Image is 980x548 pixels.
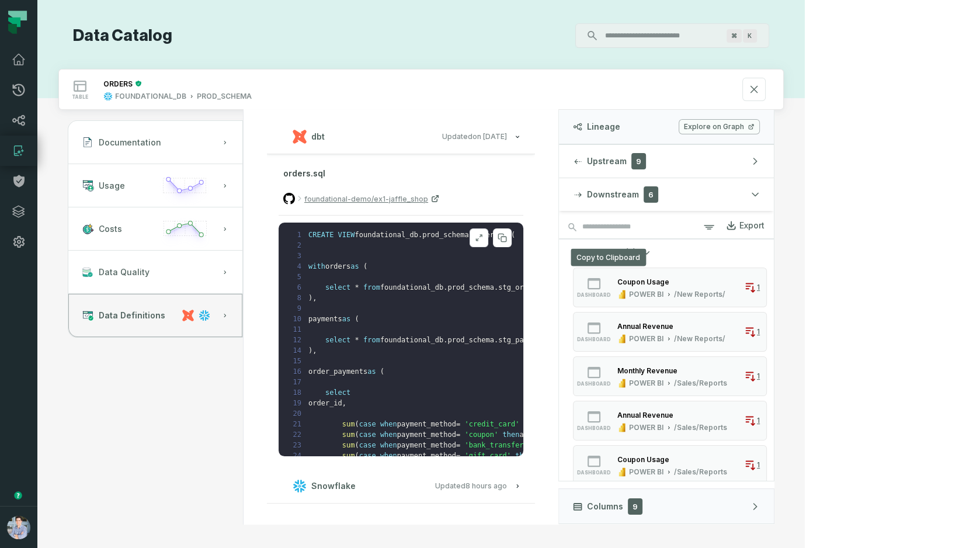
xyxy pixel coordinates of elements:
[286,366,308,377] span: 16
[286,345,308,356] span: 14
[286,324,308,335] span: 11
[464,431,498,439] span: 'coupon'
[674,334,725,344] div: /New Reports/
[716,217,764,237] a: Export
[617,278,669,286] div: Coupon Usage
[286,440,308,450] span: 23
[283,168,325,178] span: orders.sql
[397,431,456,439] span: payment_method
[99,223,122,235] span: Costs
[757,460,760,470] span: 1
[355,231,418,239] span: foundational_db
[558,488,774,523] button: Columns9
[308,231,333,239] span: CREATE
[519,431,544,439] span: amount
[587,155,627,167] span: Upstream
[629,379,663,388] div: POWER BI
[380,367,384,376] span: (
[359,441,376,449] span: case
[367,367,376,376] span: as
[757,327,760,337] span: 1
[286,240,308,251] span: 2
[308,367,367,376] span: order_payments
[308,262,325,270] span: with
[286,261,308,272] span: 4
[286,356,308,366] span: 15
[577,292,611,298] span: dashboard
[464,452,510,460] span: 'gift_card'
[418,231,422,239] span: .
[133,80,142,87] div: Certified
[587,189,639,200] span: Downstream
[631,153,646,169] span: 9
[629,423,663,432] div: POWER BI
[286,282,308,293] span: 6
[355,420,359,428] span: (
[464,420,519,428] span: 'credit_card'
[286,398,308,408] span: 19
[380,420,397,428] span: when
[308,346,312,355] span: )
[573,401,767,441] button: dashboardPOWER BI/Sales/Reports1
[573,268,767,307] button: dashboardPOWER BI/New Reports/1
[629,290,663,299] div: POWER BI
[617,366,677,375] div: Monthly Revenue
[312,294,317,302] span: ,
[342,431,355,439] span: sum
[99,310,165,321] span: Data Definitions
[325,389,350,397] span: select
[286,251,308,261] span: 3
[103,79,133,88] div: ORDERS
[325,262,350,270] span: orders
[456,452,460,460] span: =
[587,501,623,512] span: Columns
[587,121,620,133] span: Lineage
[325,336,350,344] span: select
[311,480,356,492] span: Snowflake
[342,420,355,428] span: sum
[197,92,252,101] div: PROD_SCHEMA
[577,470,611,476] span: dashboard
[757,283,760,292] span: 1
[573,312,767,352] button: dashboardPOWER BI/New Reports/1
[115,92,186,101] div: FOUNDATIONAL_DB
[494,336,498,344] span: .
[644,186,658,203] span: 6
[469,231,473,239] span: .
[577,337,611,342] span: dashboard
[502,431,519,439] span: then
[59,70,783,109] button: tableFOUNDATIONAL_DBPROD_SCHEMA
[617,455,669,464] div: Coupon Usage
[380,336,443,344] span: foundational_db
[308,294,312,302] span: )
[498,336,549,344] span: stg_payments
[338,231,355,239] span: VIEW
[72,94,88,100] span: table
[355,452,359,460] span: (
[363,283,380,292] span: from
[442,132,507,141] span: Updated
[286,387,308,398] span: 18
[380,431,397,439] span: when
[456,431,460,439] span: =
[617,411,673,419] div: Annual Revenue
[281,129,521,144] button: dbtUpdated[DATE] 1:15:21 PM
[465,481,507,490] relative-time: Aug 26, 2025, 1:01 PM GMT+3
[342,315,350,323] span: as
[350,262,359,270] span: as
[472,132,507,141] relative-time: Jan 6, 2025, 1:15 PM GMT+2
[628,498,642,515] span: 9
[397,441,456,449] span: payment_method
[286,314,308,324] span: 10
[464,441,527,449] span: 'bank_transfer'
[577,425,611,431] span: dashboard
[286,293,308,303] span: 8
[577,381,611,387] span: dashboard
[380,452,397,460] span: when
[73,26,172,46] h1: Data Catalog
[355,441,359,449] span: (
[674,290,725,299] div: /New Reports/
[355,431,359,439] span: (
[559,145,774,178] button: Upstream9
[308,399,342,407] span: order_id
